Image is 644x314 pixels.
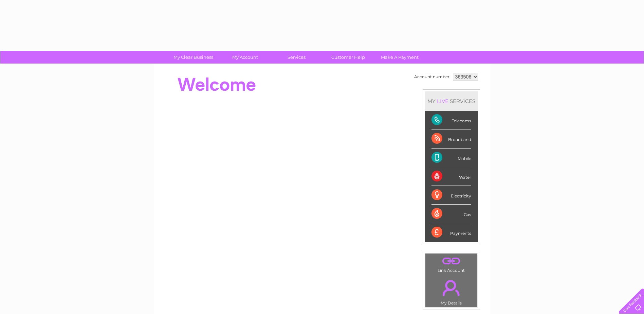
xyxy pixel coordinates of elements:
[320,51,376,64] a: Customer Help
[269,51,325,64] a: Services
[431,223,471,242] div: Payments
[427,255,476,267] a: .
[431,111,471,129] div: Telecoms
[431,149,471,167] div: Mobile
[431,129,471,148] div: Broadband
[412,71,451,83] td: Account number
[436,98,450,104] div: LIVE
[372,51,428,64] a: Make A Payment
[425,91,478,111] div: MY SERVICES
[431,205,471,223] div: Gas
[425,274,478,308] td: My Details
[165,51,221,64] a: My Clear Business
[427,276,476,300] a: .
[431,186,471,205] div: Electricity
[431,167,471,186] div: Water
[425,253,478,275] td: Link Account
[217,51,273,64] a: My Account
